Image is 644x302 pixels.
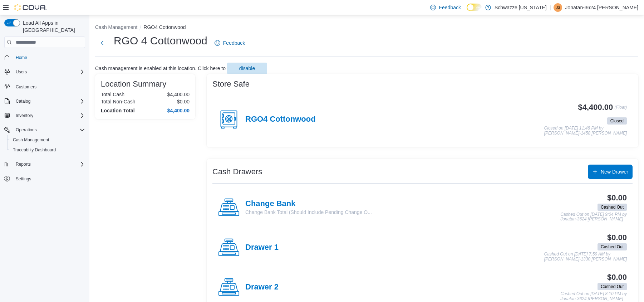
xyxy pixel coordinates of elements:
[95,36,109,50] button: Next
[10,146,85,154] span: Traceabilty Dashboard
[13,53,85,62] span: Home
[1,159,88,169] button: Reports
[143,24,186,30] button: RGO4 Cottonwood
[13,174,85,183] span: Settings
[16,161,31,167] span: Reports
[114,34,207,48] h1: RGO 4 Cottonwood
[7,135,88,145] button: Cash Management
[13,160,85,169] span: Reports
[101,92,124,97] h6: Total Cash
[16,98,30,104] span: Catalog
[20,19,85,34] span: Load All Apps in [GEOGRAPHIC_DATA]
[601,283,624,290] span: Cashed Out
[560,292,627,301] p: Cashed Out on [DATE] 8:10 PM by Jonatan-3624 [PERSON_NAME]
[13,97,85,106] span: Catalog
[101,99,136,104] h6: Total Non-Cash
[101,80,166,88] h3: Location Summary
[544,252,627,262] p: Cashed Out on [DATE] 7:59 AM by [PERSON_NAME]-1330 [PERSON_NAME]
[607,117,627,125] span: Closed
[1,52,88,63] button: Home
[614,103,627,116] p: (Float)
[439,4,461,11] span: Feedback
[578,103,613,112] h3: $4,400.00
[1,174,88,184] button: Settings
[14,4,46,11] img: Cova
[565,3,638,12] p: Jonatan-3624 [PERSON_NAME]
[167,92,190,97] p: $4,400.00
[16,113,33,118] span: Inventory
[245,243,279,252] h4: Drawer 1
[13,97,33,106] button: Catalog
[607,194,627,202] h3: $0.00
[245,283,279,292] h4: Drawer 2
[1,111,88,121] button: Inventory
[177,99,190,104] p: $0.00
[245,115,316,124] h4: RGO4 Cottonwood
[4,49,85,203] nav: Complex example
[1,96,88,106] button: Catalog
[212,80,250,88] h3: Store Safe
[16,176,31,182] span: Settings
[13,126,40,134] button: Operations
[10,136,52,144] a: Cash Management
[427,0,463,15] a: Feedback
[610,118,624,124] span: Closed
[556,3,560,12] span: J3
[598,283,627,290] span: Cashed Out
[588,165,633,179] button: New Drawer
[95,24,137,30] button: Cash Management
[13,137,49,143] span: Cash Management
[245,209,372,216] p: Change Bank Total (Should Include Pending Change O...
[13,147,56,153] span: Traceabilty Dashboard
[13,82,85,91] span: Customers
[101,108,135,113] h4: Location Total
[1,125,88,135] button: Operations
[13,68,85,76] span: Users
[223,39,245,47] span: Feedback
[13,175,34,183] a: Settings
[16,84,36,90] span: Customers
[212,36,248,50] a: Feedback
[16,69,27,75] span: Users
[601,168,628,175] span: New Drawer
[601,204,624,210] span: Cashed Out
[495,3,547,12] p: Schwazze [US_STATE]
[10,146,59,154] a: Traceabilty Dashboard
[1,81,88,92] button: Customers
[1,67,88,77] button: Users
[544,126,627,136] p: Closed on [DATE] 11:48 PM by [PERSON_NAME]-1458 [PERSON_NAME]
[13,83,39,91] a: Customers
[227,63,267,74] button: disable
[13,126,85,134] span: Operations
[13,53,30,62] a: Home
[7,145,88,155] button: Traceabilty Dashboard
[212,167,262,176] h3: Cash Drawers
[95,65,226,71] p: Cash management is enabled at this location. Click here to
[560,212,627,222] p: Cashed Out on [DATE] 9:04 PM by Jonatan-3624 [PERSON_NAME]
[167,108,190,113] h4: $4,400.00
[95,24,638,32] nav: An example of EuiBreadcrumbs
[607,273,627,282] h3: $0.00
[10,136,85,144] span: Cash Management
[467,4,482,11] input: Dark Mode
[13,68,30,76] button: Users
[550,3,551,12] p: |
[16,55,27,60] span: Home
[245,199,372,209] h4: Change Bank
[16,127,37,133] span: Operations
[554,3,562,12] div: Jonatan-3624 Vega
[239,65,255,72] span: disable
[598,204,627,211] span: Cashed Out
[13,111,36,120] button: Inventory
[598,243,627,250] span: Cashed Out
[13,111,85,120] span: Inventory
[607,233,627,242] h3: $0.00
[13,160,34,169] button: Reports
[601,244,624,250] span: Cashed Out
